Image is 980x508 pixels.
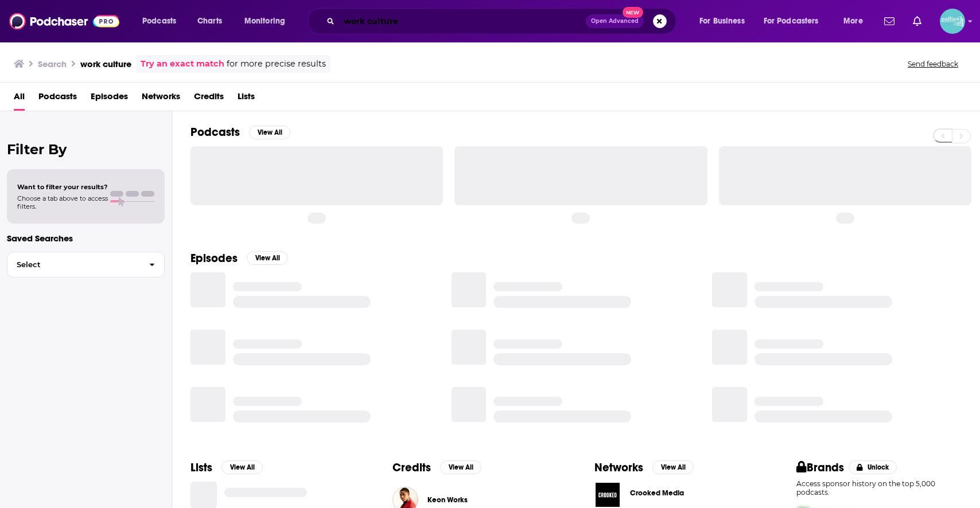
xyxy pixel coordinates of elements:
button: open menu [134,12,191,30]
a: Lists [238,87,255,111]
a: Crooked Media logoCrooked Media [594,482,760,508]
h2: Podcasts [190,125,240,139]
a: Show notifications dropdown [908,11,926,31]
a: Podcasts [38,87,77,111]
a: Show notifications dropdown [880,11,899,31]
span: Podcasts [142,13,176,29]
button: Send feedback [904,59,962,69]
a: EpisodesView All [190,251,288,265]
a: All [14,87,25,111]
a: ListsView All [190,460,263,475]
img: Podchaser - Follow, Share and Rate Podcasts [9,10,119,32]
button: Open AdvancedNew [586,14,644,28]
button: open menu [236,12,300,30]
a: Credits [194,87,224,111]
button: open menu [756,12,835,30]
a: Try an exact match [141,57,224,71]
span: New [623,7,643,18]
button: Select [7,252,165,278]
h2: Brands [796,460,844,475]
a: CreditsView All [392,460,481,475]
h2: Networks [594,460,643,475]
button: View All [247,251,288,265]
p: Saved Searches [7,233,165,244]
a: PodcastsView All [190,125,290,139]
h2: Filter By [7,141,165,158]
a: Networks [142,87,180,111]
a: Keon Works [427,495,468,505]
span: Choose a tab above to access filters. [17,194,108,210]
button: View All [652,460,694,474]
span: for more precise results [227,57,326,71]
button: open menu [691,12,759,30]
span: For Podcasters [764,13,819,29]
button: Unlock [849,460,897,474]
span: More [843,13,863,29]
h2: Episodes [190,251,238,265]
h2: Credits [392,460,431,475]
img: Crooked Media logo [594,482,621,508]
span: Open Advanced [591,18,639,24]
h2: Lists [190,460,212,475]
button: Show profile menu [940,9,965,34]
button: open menu [835,12,877,30]
input: Search podcasts, credits, & more... [339,12,586,30]
a: NetworksView All [594,460,694,475]
button: View All [440,460,481,474]
span: Monitoring [244,13,285,29]
span: For Business [699,13,745,29]
a: Episodes [91,87,128,111]
span: Logged in as JessicaPellien [940,9,965,34]
h3: work culture [80,58,131,69]
span: Select [7,261,140,268]
button: View All [249,126,290,139]
h3: Search [38,58,67,69]
a: Charts [190,12,229,30]
div: Search podcasts, credits, & more... [318,8,687,34]
button: View All [221,460,263,474]
span: Want to filter your results? [17,183,108,191]
span: Crooked Media [630,489,684,498]
span: Charts [197,13,222,29]
p: Access sponsor history on the top 5,000 podcasts. [796,479,962,497]
img: User Profile [940,9,965,34]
